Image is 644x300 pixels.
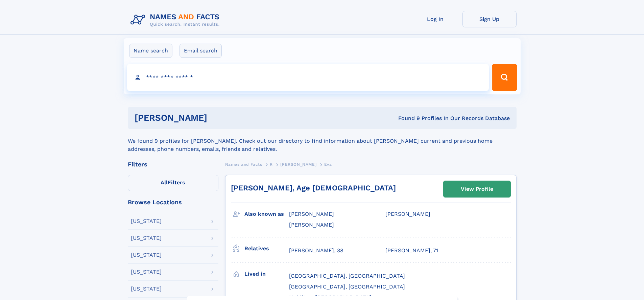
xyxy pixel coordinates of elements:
[244,208,289,220] h3: Also known as
[289,283,405,290] span: [GEOGRAPHIC_DATA], [GEOGRAPHIC_DATA]
[131,286,162,292] div: [US_STATE]
[180,44,222,58] label: Email search
[244,268,289,280] h3: Lived in
[289,211,334,217] span: [PERSON_NAME]
[131,235,162,241] div: [US_STATE]
[129,44,172,58] label: Name search
[324,162,332,167] span: Eva
[131,269,162,275] div: [US_STATE]
[128,11,225,29] img: Logo Names and Facts
[270,162,273,167] span: R
[280,160,316,168] a: [PERSON_NAME]
[303,115,510,122] div: Found 9 Profiles In Our Records Database
[131,252,162,258] div: [US_STATE]
[161,179,168,186] span: All
[280,162,316,167] span: [PERSON_NAME]
[231,184,396,192] a: [PERSON_NAME], Age [DEMOGRAPHIC_DATA]
[461,181,493,197] div: View Profile
[128,199,218,205] div: Browse Locations
[128,161,218,167] div: Filters
[127,64,489,91] input: search input
[444,181,510,197] a: View Profile
[492,64,517,91] button: Search Button
[385,247,438,254] a: [PERSON_NAME], 71
[131,218,162,224] div: [US_STATE]
[408,11,462,27] a: Log In
[135,114,303,122] h1: [PERSON_NAME]
[244,243,289,254] h3: Relatives
[225,160,262,168] a: Names and Facts
[128,129,517,153] div: We found 9 profiles for [PERSON_NAME]. Check out our directory to find information about [PERSON_...
[289,222,334,228] span: [PERSON_NAME]
[385,211,430,217] span: [PERSON_NAME]
[462,11,517,27] a: Sign Up
[289,273,405,279] span: [GEOGRAPHIC_DATA], [GEOGRAPHIC_DATA]
[289,247,343,254] a: [PERSON_NAME], 38
[270,160,273,168] a: R
[128,175,218,191] label: Filters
